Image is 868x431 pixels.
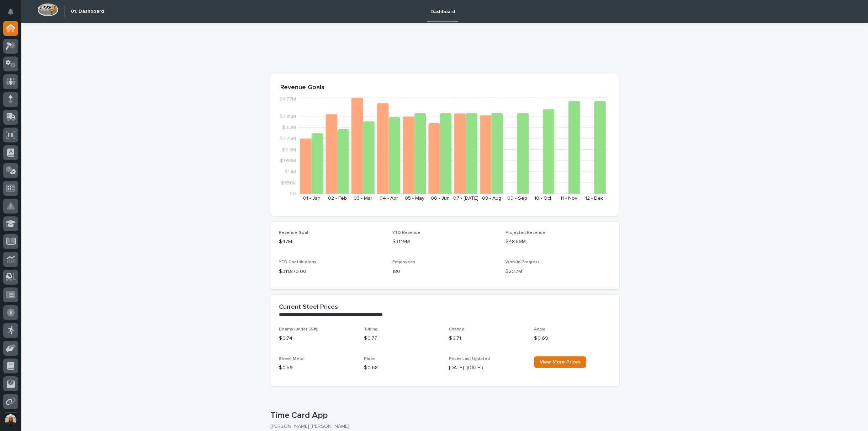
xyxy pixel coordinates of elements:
tspan: $2.75M [280,136,296,141]
button: Notifications [3,4,18,19]
text: 02 - Feb [328,196,347,201]
span: Plate [364,357,375,361]
img: Workspace Logo [37,3,58,16]
p: Time Card App [270,410,616,421]
span: Projected Revenue [506,231,545,235]
text: 07 - [DATE] [453,196,478,201]
text: 05 - May [405,196,424,201]
text: 12 - Dec [585,196,603,201]
tspan: $550K [281,180,296,185]
p: $31.19M [392,238,497,246]
p: 180 [392,268,497,275]
text: 03 - Mar [354,196,372,201]
text: 04 - Apr [380,196,398,201]
span: Beams (under 55#) [279,327,317,332]
text: 11 - Nov [560,196,577,201]
tspan: $1.65M [280,158,296,163]
text: 06 - Jun [431,196,450,201]
p: [PERSON_NAME] [PERSON_NAME] [270,424,613,430]
span: Angle [534,327,546,332]
text: 08 - Aug [482,196,501,201]
tspan: $3.3M [282,125,296,130]
p: [DATE] ([DATE]) [449,364,525,372]
span: YTD Contributions [279,260,316,264]
span: Channel [449,327,466,332]
p: $ 311,870.00 [279,268,384,275]
p: $ 0.74 [279,335,355,342]
tspan: $3.85M [279,114,296,119]
p: $48.59M [506,238,610,246]
span: Sheet Metal [279,357,305,361]
tspan: $4.77M [279,97,296,102]
div: Notifications [9,9,18,20]
span: Work in Progress [506,260,540,264]
text: 01 - Jan [303,196,321,201]
h2: 01. Dashboard [71,9,104,15]
p: $ 0.59 [279,364,355,372]
button: users-avatar [3,413,18,427]
span: Employees [392,260,415,264]
p: $20.7M [506,268,610,275]
p: $ 0.77 [364,335,440,342]
p: Revenue Goals [280,84,609,92]
text: 09 - Sep [507,196,527,201]
span: YTD Revenue [392,231,420,235]
tspan: $0 [290,192,296,196]
h2: Current Steel Prices [279,303,338,311]
p: $47M [279,238,384,246]
span: View More Prices [540,360,581,365]
p: $ 0.71 [449,335,525,342]
tspan: $1.1M [285,169,296,174]
span: Revenue Goal [279,231,308,235]
text: 10 - Oct [534,196,551,201]
span: Tubing [364,327,377,332]
tspan: $2.2M [282,147,296,152]
span: Prices Last Updated [449,357,490,361]
a: View More Prices [534,356,586,368]
p: $ 0.68 [364,364,440,372]
p: $ 0.69 [534,335,610,342]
